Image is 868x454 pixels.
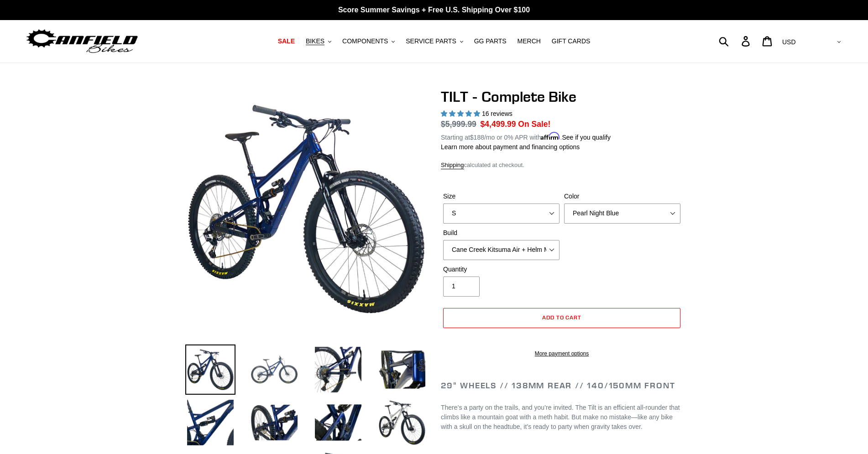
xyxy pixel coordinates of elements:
span: COMPONENTS [342,37,388,45]
h1: TILT - Complete Bike [441,88,683,105]
label: Size [443,192,559,201]
span: MERCH [518,37,541,45]
p: There’s a party on the trails, and you’re invited. The Tilt is an efficient all-rounder that clim... [441,403,683,432]
img: Load image into Gallery viewer, TILT - Complete Bike [249,397,299,448]
img: Load image into Gallery viewer, TILT - Complete Bike [313,397,363,448]
span: GG PARTS [474,37,507,45]
a: GG PARTS [470,35,511,47]
a: See if you qualify - Learn more about Affirm Financing (opens in modal) [562,134,611,141]
input: Search [724,31,747,51]
span: Affirm [541,132,560,140]
img: Load image into Gallery viewer, TILT - Complete Bike [313,344,363,395]
a: More payment options [443,350,680,358]
span: 5.00 stars [441,110,482,117]
button: COMPONENTS [338,35,399,47]
label: Color [564,192,680,201]
span: $4,499.99 [481,120,516,129]
a: GIFT CARDS [547,35,595,47]
a: MERCH [513,35,545,47]
div: calculated at checkout. [441,161,683,170]
img: Load image into Gallery viewer, TILT - Complete Bike [185,344,235,395]
label: Build [443,228,559,238]
p: Starting at /mo or 0% APR with . [441,130,611,142]
img: Load image into Gallery viewer, TILT - Complete Bike [377,344,427,395]
button: SERVICE PARTS [401,35,467,47]
img: Canfield Bikes [25,27,139,56]
s: $5,999.99 [441,120,476,129]
span: BIKES [306,37,324,45]
button: Add to cart [443,308,680,328]
img: Load image into Gallery viewer, TILT - Complete Bike [185,397,235,448]
span: $188 [470,134,484,141]
label: Quantity [443,265,559,274]
a: Shipping [441,162,464,169]
span: SALE [278,37,295,45]
span: Add to cart [542,314,582,321]
a: Learn more about payment and financing options [441,143,580,151]
img: Load image into Gallery viewer, TILT - Complete Bike [249,344,299,395]
a: SALE [273,35,299,47]
button: BIKES [301,35,336,47]
h2: 29" Wheels // 138mm Rear // 140/150mm Front [441,381,683,391]
span: 16 reviews [482,110,512,117]
span: GIFT CARDS [552,37,591,45]
span: On Sale! [518,118,550,130]
img: Load image into Gallery viewer, TILT - Complete Bike [377,397,427,448]
span: SERVICE PARTS [406,37,456,45]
